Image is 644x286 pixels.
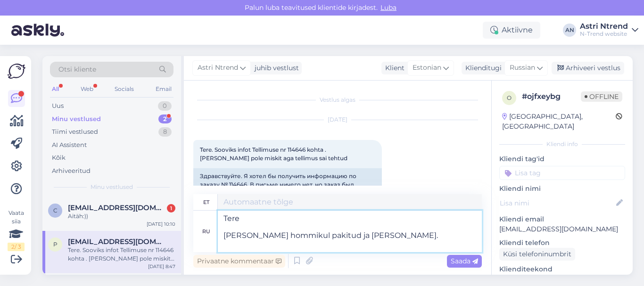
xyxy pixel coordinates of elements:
div: Klient [381,63,405,73]
p: Kliendi tag'id [499,154,625,164]
textarea: Tere [PERSON_NAME] hommikul pakitud ja [PERSON_NAME]. [218,211,482,252]
p: Kliendi nimi [499,184,625,194]
span: Offline [581,91,622,102]
div: Kliendi info [499,140,625,148]
div: Aktiivne [483,22,540,39]
div: Vestlus algas [193,96,482,104]
div: AN [563,24,576,37]
div: Privaatne kommentaar [193,255,285,268]
div: [GEOGRAPHIC_DATA], [GEOGRAPHIC_DATA] [502,112,616,131]
span: Minu vestlused [91,183,133,191]
div: 0 [158,101,172,111]
p: Klienditeekond [499,264,625,274]
span: Astri Ntrend [198,63,238,73]
div: Küsi telefoninumbrit [499,248,575,261]
span: o [507,94,512,101]
p: Kliendi email [499,214,625,224]
div: Socials [113,83,136,95]
span: Saada [451,257,478,265]
div: 2 [158,114,172,124]
div: Email [154,83,173,95]
div: Astri Ntrend [580,23,628,30]
input: Lisa tag [499,166,625,180]
div: Здравствуйте. Я хотел бы получить информацию по заказу № 114646. В письме ничего нет, но заказ бы... [193,168,382,201]
span: Russian [510,63,535,73]
div: Arhiveeritud [52,166,91,176]
div: [DATE] 10:10 [147,221,175,228]
p: [EMAIL_ADDRESS][DOMAIN_NAME] [499,224,625,234]
div: Klienditugi [462,63,502,73]
div: Tiimi vestlused [52,127,98,137]
span: priivits.a@gmail.com [68,237,166,246]
div: # ojfxeybg [522,91,581,102]
div: Kõik [52,153,66,163]
div: Arhiveeri vestlus [552,62,624,74]
div: ru [202,223,210,239]
span: Otsi kliente [58,65,96,74]
div: All [50,83,61,95]
span: Estonian [413,63,441,73]
div: Web [79,83,95,95]
div: Aitäh:)) [68,212,175,221]
span: C [53,207,58,214]
div: juhib vestlust [251,63,299,73]
div: 1 [167,204,175,212]
span: Carolgretaaa@gmail.com [68,204,166,212]
div: N-Trend website [580,30,628,38]
span: Tere. Sooviks infot Tellimuse nr 114646 kohta . [PERSON_NAME] pole miskit aga tellimus sai tehtud [200,146,347,162]
div: Uus [52,101,64,111]
div: AI Assistent [52,140,87,150]
div: Minu vestlused [52,114,101,124]
div: Vaata siia [8,209,25,251]
div: 8 [158,127,172,137]
a: Astri NtrendN-Trend website [580,23,638,38]
span: p [53,241,58,248]
div: et [203,194,209,210]
span: Luba [378,3,399,12]
div: [DATE] 8:47 [148,263,175,270]
input: Lisa nimi [500,198,614,208]
img: Askly Logo [8,64,25,79]
div: 2 / 3 [8,243,25,251]
p: Kliendi telefon [499,238,625,248]
div: [DATE] [193,115,482,124]
div: Tere. Sooviks infot Tellimuse nr 114646 kohta . [PERSON_NAME] pole miskit aga tellimus sai tehtud [68,246,175,263]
